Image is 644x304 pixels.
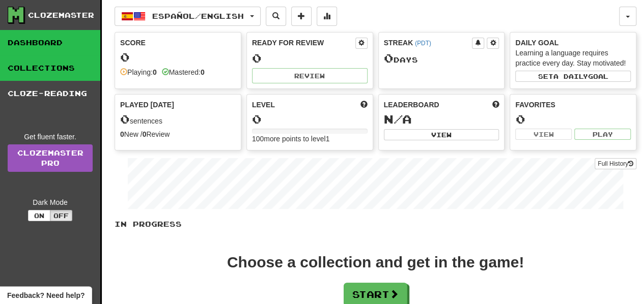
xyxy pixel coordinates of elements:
[515,71,631,82] button: Seta dailygoal
[120,112,130,126] span: 0
[8,144,93,172] a: ClozemasterPro
[120,113,236,126] div: sentences
[291,7,312,26] button: Add sentence to collection
[515,113,631,126] div: 0
[492,100,499,110] span: This week in points, UTC
[415,40,431,47] a: (PDT)
[252,100,275,110] span: Level
[120,67,157,77] div: Playing:
[227,255,524,270] div: Choose a collection and get in the game!
[317,7,337,26] button: More stats
[384,51,394,65] span: 0
[595,158,636,169] button: Full History
[515,48,631,68] div: Learning a language requires practice every day. Stay motivated!
[8,197,93,207] div: Dark Mode
[266,7,286,26] button: Search sentences
[162,67,205,77] div: Mastered:
[252,68,368,83] button: Review
[50,210,72,221] button: Off
[152,12,244,20] span: Español / English
[252,38,355,48] div: Ready for Review
[515,38,631,48] div: Daily Goal
[120,38,236,48] div: Score
[153,68,157,76] strong: 0
[115,219,636,229] p: In Progress
[115,7,261,26] button: Español/English
[28,210,50,221] button: On
[7,290,85,300] span: Open feedback widget
[201,68,205,76] strong: 0
[515,100,631,110] div: Favorites
[384,52,499,65] div: Day s
[120,129,236,139] div: New / Review
[143,130,147,138] strong: 0
[360,100,368,110] span: Score more points to level up
[8,132,93,142] div: Get fluent faster.
[28,10,94,20] div: Clozemaster
[252,134,368,144] div: 100 more points to level 1
[384,129,499,140] button: View
[553,73,588,80] span: a daily
[252,113,368,126] div: 0
[120,100,174,110] span: Played [DATE]
[384,100,439,110] span: Leaderboard
[120,51,236,64] div: 0
[574,129,631,140] button: Play
[384,112,412,126] span: N/A
[120,130,124,138] strong: 0
[252,52,368,65] div: 0
[515,129,572,140] button: View
[384,38,472,48] div: Streak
